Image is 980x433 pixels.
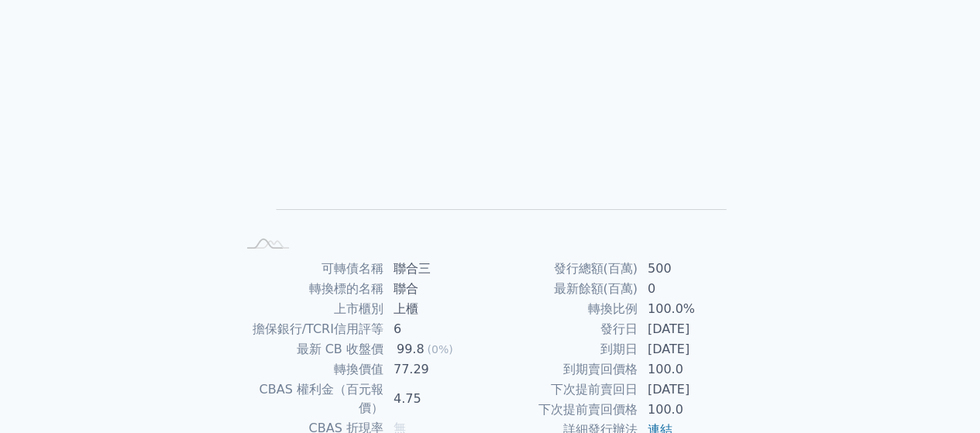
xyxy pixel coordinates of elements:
td: 轉換比例 [490,299,638,319]
td: 發行總額(百萬) [490,259,638,279]
div: 99.8 [394,340,428,359]
td: 6 [384,319,490,339]
td: 下次提前賣回日 [490,380,638,400]
td: 聯合三 [384,259,490,279]
td: 最新餘額(百萬) [490,279,638,299]
td: 擔保銀行/TCRI信用評等 [236,319,384,339]
td: 到期賣回價格 [490,359,638,380]
td: [DATE] [638,380,744,400]
td: 最新 CB 收盤價 [236,339,384,359]
td: [DATE] [638,339,744,359]
td: 上市櫃別 [236,299,384,319]
td: 4.75 [384,380,490,418]
td: 轉換價值 [236,359,384,380]
td: 轉換標的名稱 [236,279,384,299]
td: 100.0 [638,400,744,420]
td: 上櫃 [384,299,490,319]
td: 發行日 [490,319,638,339]
span: (0%) [427,343,452,356]
g: Chart [262,47,727,232]
td: 可轉債名稱 [236,259,384,279]
td: 500 [638,259,744,279]
td: 0 [638,279,744,299]
td: 100.0% [638,299,744,319]
td: 聯合 [384,279,490,299]
td: 100.0 [638,359,744,380]
td: CBAS 權利金（百元報價） [236,380,384,418]
td: 77.29 [384,359,490,380]
td: [DATE] [638,319,744,339]
td: 到期日 [490,339,638,359]
td: 下次提前賣回價格 [490,400,638,420]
